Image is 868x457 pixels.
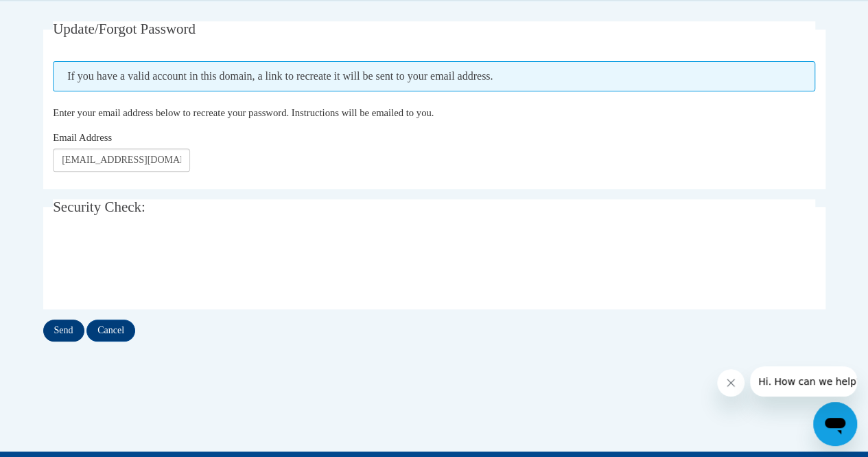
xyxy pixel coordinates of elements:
[53,107,434,118] span: Enter your email address below to recreate your password. Instructions will be emailed to you.
[53,61,815,91] span: If you have a valid account in this domain, a link to recreate it will be sent to your email addr...
[53,21,196,37] span: Update/Forgot Password
[43,320,84,342] input: Send
[53,132,112,143] span: Email Address
[717,369,744,397] iframe: Close message
[53,148,190,172] input: Email
[8,10,111,21] span: Hi. How can we help?
[750,366,857,397] iframe: Message from company
[53,238,261,292] iframe: To enrich screen reader interactions, please activate Accessibility in Grammarly extension settings
[813,402,857,446] iframe: Button to launch messaging window
[53,199,145,215] span: Security Check:
[86,320,135,342] input: Cancel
